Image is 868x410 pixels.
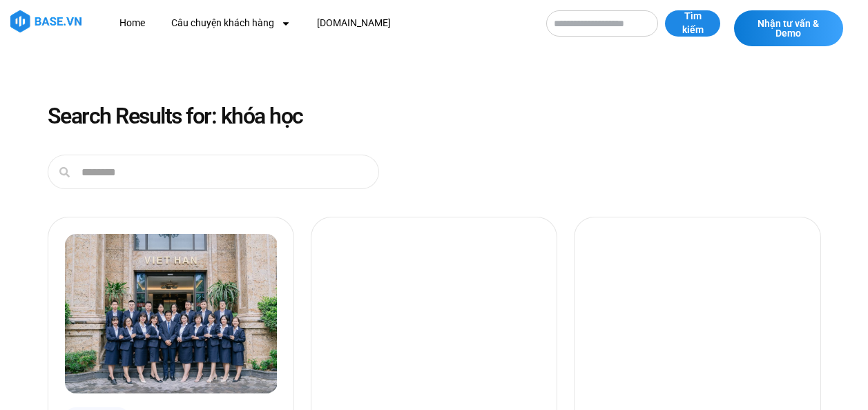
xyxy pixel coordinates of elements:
[748,19,829,38] span: Nhận tư vấn & Demo
[307,10,401,36] a: [DOMAIN_NAME]
[161,10,301,36] a: Câu chuyện khách hàng
[679,10,706,37] span: Tìm kiếm
[734,10,842,46] a: Nhận tư vấn & Demo
[109,10,155,36] a: Home
[109,10,533,36] nav: Menu
[48,105,821,127] h1: Search Results for: khóa học
[665,10,720,37] button: Tìm kiếm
